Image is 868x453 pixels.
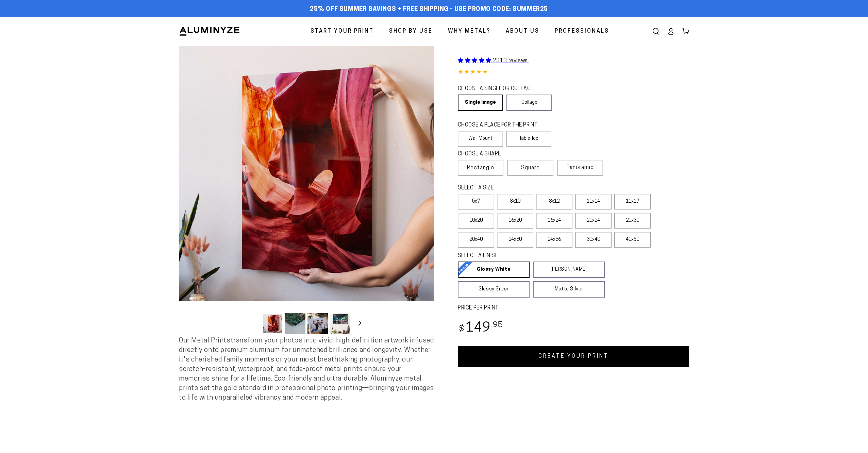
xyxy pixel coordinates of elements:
a: Single Image [458,95,503,111]
label: 10x20 [458,213,494,229]
bdi: 149 [458,322,503,335]
a: [PERSON_NAME] [533,262,605,278]
summary: Search our site [648,24,663,39]
label: 11x17 [614,194,651,209]
a: Start Your Print [305,22,379,40]
label: Table Top [506,131,552,147]
span: $ [459,325,465,334]
label: 16x20 [497,213,533,229]
label: 20x30 [614,213,651,229]
img: Aluminyze [179,26,240,36]
sup: .95 [491,321,503,329]
label: PRICE PER PRINT [458,304,689,312]
button: Load image 4 in gallery view [330,313,350,334]
label: 5x7 [458,194,494,209]
span: Square [521,164,540,172]
span: Shop By Use [389,27,433,36]
a: Glossy Silver [458,281,530,298]
button: Slide left [246,316,261,331]
legend: CHOOSE A SINGLE OR COLLAGE [458,85,546,93]
label: 20x24 [575,213,612,229]
label: 8x10 [497,194,533,209]
a: CREATE YOUR PRINT [458,346,689,367]
a: Why Metal? [443,22,496,40]
span: Start Your Print [311,27,374,36]
span: About Us [506,27,539,36]
a: Professionals [550,22,614,40]
label: 20x40 [458,232,494,248]
button: Load image 2 in gallery view [285,313,305,334]
label: 30x40 [575,232,612,248]
span: Why Metal? [448,27,490,36]
span: Rectangle [467,164,494,172]
a: Matte Silver [533,281,605,298]
span: 2313 reviews. [493,58,529,64]
a: Shop By Use [384,22,438,40]
button: Load image 3 in gallery view [307,313,328,334]
span: Professionals [555,27,609,36]
legend: CHOOSE A SHAPE [458,150,546,158]
label: 8x12 [536,194,572,209]
a: Collage [506,95,552,111]
a: 2313 reviews. [458,58,529,64]
span: Our Metal Prints transform your photos into vivid, high-definition artwork infused directly onto ... [179,337,434,401]
div: 4.85 out of 5.0 stars [458,68,689,78]
legend: CHOOSE A PLACE FOR THE PRINT [458,121,545,129]
legend: SELECT A SIZE [458,184,594,192]
label: 40x60 [614,232,651,248]
button: Slide right [352,316,367,331]
label: 24x36 [536,232,572,248]
button: Load image 1 in gallery view [263,313,283,334]
legend: SELECT A FINISH [458,252,588,260]
label: Wall Mount [458,131,503,147]
label: 24x30 [497,232,533,248]
a: Glossy White [458,262,530,278]
span: 25% off Summer Savings + Free Shipping - Use Promo Code: SUMMER25 [310,6,548,13]
a: About Us [501,22,545,40]
label: 11x14 [575,194,612,209]
media-gallery: Gallery Viewer [179,46,434,336]
span: Panoramic [567,165,594,170]
label: 16x24 [536,213,572,229]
